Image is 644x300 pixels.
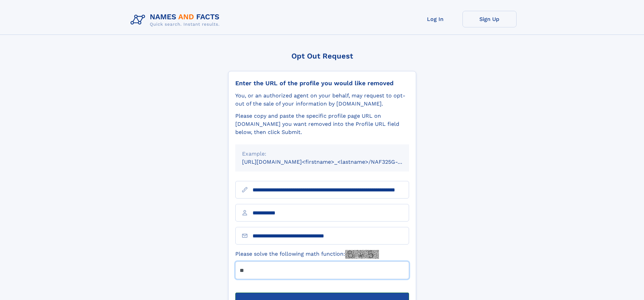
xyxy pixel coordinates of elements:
[408,11,462,27] a: Log In
[235,92,409,108] div: You, or an authorized agent on your behalf, may request to opt-out of the sale of your informatio...
[235,112,409,136] div: Please copy and paste the specific profile page URL on [DOMAIN_NAME] you want removed into the Pr...
[235,250,379,259] label: Please solve the following math function:
[242,159,422,165] small: [URL][DOMAIN_NAME]<firstname>_<lastname>/NAF325G-xxxxxxxx
[128,11,225,29] img: Logo Names and Facts
[235,79,409,87] div: Enter the URL of the profile you would like removed
[242,150,402,158] div: Example:
[228,52,416,60] div: Opt Out Request
[462,11,517,27] a: Sign Up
